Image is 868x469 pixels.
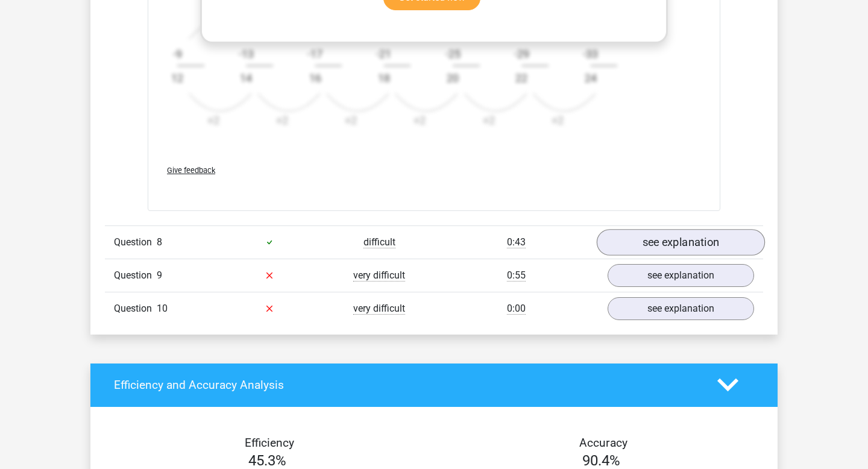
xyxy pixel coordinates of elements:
span: 10 [157,303,168,314]
span: Give feedback [167,166,215,175]
span: Question [114,235,157,250]
span: 0:43 [507,236,526,248]
span: difficult [363,236,395,248]
text: 20 [447,72,459,84]
span: Question [114,301,157,316]
text: 22 [515,72,527,84]
h4: Accuracy [448,436,759,450]
text: +2 [414,114,426,127]
span: very difficult [353,269,405,282]
text: 18 [378,72,390,84]
span: 8 [157,236,162,248]
span: 0:00 [507,303,526,315]
text: 16 [309,72,321,84]
text: 12 [171,72,183,84]
text: -17 [307,48,322,60]
text: +2 [483,114,495,127]
h4: Efficiency [114,436,425,450]
text: +2 [345,114,357,127]
span: 0:55 [507,269,526,282]
text: +2 [552,114,564,127]
span: 90.4% [582,452,620,469]
text: -29 [514,48,529,60]
text: -33 [583,48,598,60]
h4: Efficiency and Accuracy Analysis [114,378,699,392]
text: -25 [445,48,461,60]
text: 24 [585,72,597,84]
text: -13 [239,48,254,60]
a: see explanation [608,297,754,320]
span: 9 [157,269,162,281]
a: see explanation [597,229,765,256]
a: see explanation [608,264,754,287]
span: Question [114,268,157,283]
span: 45.3% [248,452,286,469]
text: 14 [240,72,252,84]
text: -9 [173,48,182,60]
span: very difficult [353,303,405,315]
text: +2 [276,114,288,127]
text: +2 [207,114,219,127]
text: -21 [376,48,391,60]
